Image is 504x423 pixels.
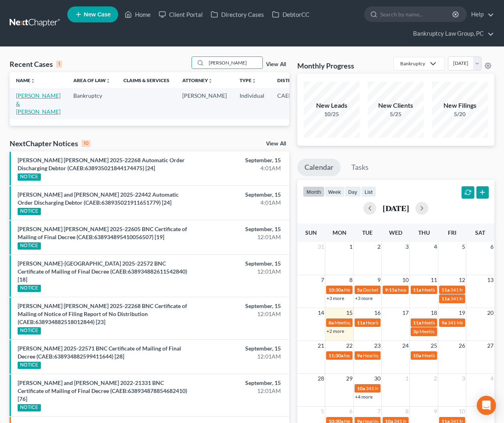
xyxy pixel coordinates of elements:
div: September, 15 [199,379,281,387]
div: 4:01AM [199,164,281,172]
span: Hearing for [PERSON_NAME] [PERSON_NAME] [344,287,445,293]
span: 15 [345,308,353,318]
h2: [DATE] [383,204,409,212]
div: NOTICE [18,285,41,292]
a: Directory Cases [207,7,268,22]
span: 30 [373,374,381,383]
a: View All [266,62,286,67]
span: 20 [486,308,494,318]
span: 3 [405,242,409,252]
span: 3p [413,328,419,334]
a: Calendar [297,159,341,176]
div: Recent Cases [10,59,62,69]
div: Open Intercom Messenger [477,396,496,415]
span: 31 [317,242,325,252]
span: 3 [461,374,466,383]
span: 4 [433,242,438,252]
span: 5 [461,242,466,252]
span: 341 Meeting for [PERSON_NAME] and [PERSON_NAME] [366,385,485,391]
div: Bankruptcy [400,60,425,67]
span: 9 [377,275,381,285]
a: +4 more [355,394,373,400]
span: Sat [475,229,485,236]
a: [PERSON_NAME] & [PERSON_NAME] [16,92,60,115]
span: 11a [413,320,421,326]
div: 12:01AM [199,268,281,276]
i: unfold_more [30,79,35,83]
div: 1 [56,60,62,68]
div: NOTICE [18,208,41,215]
div: New Filings [432,101,488,110]
a: Nameunfold_more [16,77,35,83]
span: 10a [413,352,421,359]
span: 12 [458,275,466,285]
span: 9a [442,320,447,326]
a: Help [467,7,494,22]
div: 12:01AM [199,233,281,241]
div: 12:01AM [199,352,281,361]
div: 10/25 [304,110,360,118]
h3: Monthly Progress [297,61,354,70]
button: month [303,186,325,197]
a: +2 more [327,328,344,334]
span: 18 [430,308,438,318]
div: September, 15 [199,260,281,268]
div: 12:01AM [199,387,281,395]
span: 11a [357,320,365,326]
span: 9:15a [385,287,397,293]
div: September, 15 [199,344,281,352]
td: [PERSON_NAME] [176,88,233,119]
span: 6 [490,242,494,252]
span: Meeting of Creditors for [PERSON_NAME] and [PERSON_NAME] [335,320,471,326]
span: 23 [373,341,381,350]
a: Typeunfold_more [240,77,256,83]
button: week [325,186,345,197]
span: hearing for [PERSON_NAME] and [PERSON_NAME] [PERSON_NAME] [344,352,492,359]
i: unfold_more [106,79,111,83]
span: 10 [458,407,466,416]
a: Tasks [344,159,376,176]
span: Thu [418,229,430,236]
span: 26 [458,341,466,350]
a: [PERSON_NAME] and [PERSON_NAME] 2025-22442 Automatic Order Discharging Debtor (CAEB:6389350219116... [18,191,179,206]
span: 6 [349,407,353,416]
span: 11a [442,296,450,302]
span: 27 [486,341,494,350]
div: 5/25 [368,110,424,118]
div: 4:01AM [199,199,281,207]
span: 22 [345,341,353,350]
a: [PERSON_NAME] [PERSON_NAME] 2025-22268 BNC Certificate of Mailing of Notice of Filing Report of N... [18,302,187,325]
div: 10 [81,140,91,147]
span: 8 [349,275,353,285]
span: 14 [317,308,325,318]
span: Hearing for [PERSON_NAME] [PERSON_NAME] [363,352,464,359]
td: Bankruptcy [67,88,117,119]
span: 24 [401,341,409,350]
span: 2 [377,242,381,252]
a: View All [266,141,286,147]
span: 5 [320,407,325,416]
span: 10:30a [329,287,343,293]
td: Individual [233,88,271,119]
a: Home [121,7,155,22]
button: list [361,186,376,197]
span: Wed [389,229,402,236]
a: Bankruptcy Law Group, PC [409,26,494,41]
span: 8 [405,407,409,416]
span: 11:30a [329,352,343,359]
a: DebtorCC [268,7,313,22]
div: September, 15 [199,156,281,164]
a: Client Portal [155,7,207,22]
span: Mon [333,229,347,236]
div: NextChapter Notices [10,139,91,148]
span: 2 [433,374,438,383]
span: 21 [317,341,325,350]
div: 12:01AM [199,310,281,318]
span: 17 [401,308,409,318]
span: 25 [430,341,438,350]
span: 11a [442,287,450,293]
i: unfold_more [252,79,256,83]
span: hearing for [PERSON_NAME] [PERSON_NAME] [398,287,498,293]
td: CAEB [271,88,310,119]
div: NOTICE [18,404,41,411]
